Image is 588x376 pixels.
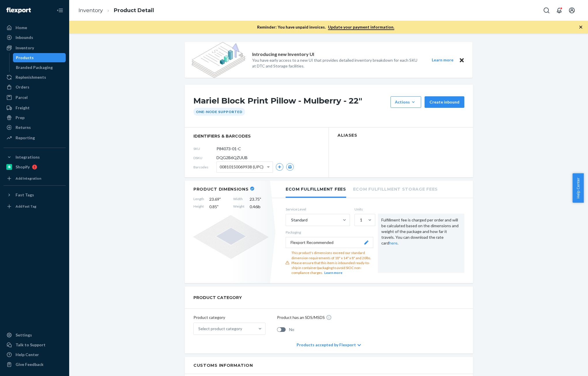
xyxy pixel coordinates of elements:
[395,99,417,105] div: Actions
[233,196,244,202] span: Width
[291,250,373,275] div: This product's dimensions exceed our standard dimension requirements of 18" x 14" x 8" and 20lbs....
[353,181,438,197] li: Ecom Fulfillment Storage Fees
[3,174,66,183] a: Add Integration
[78,7,103,14] a: Inventory
[3,133,66,142] a: Reporting
[389,240,397,245] a: here
[3,93,66,102] a: Parcel
[233,204,244,210] span: Weight
[193,165,216,170] span: Barcodes
[286,230,373,235] p: Packaging
[428,57,457,64] button: Learn more
[220,162,263,172] span: 00810150069938 (UPC)
[193,204,204,210] span: Height
[16,65,53,70] div: Branded Packaging
[3,123,66,132] a: Returns
[16,25,27,31] div: Home
[193,146,216,151] span: SKU
[551,359,582,373] iframe: Opens a widget where you can chat to one of our agents
[193,363,464,368] h2: Customs Information
[297,336,361,354] div: Products accepted by Flexport
[3,23,66,32] a: Home
[3,340,66,349] button: Talk to Support
[324,270,342,275] button: Learn more
[16,105,30,111] div: Freight
[193,187,249,192] h2: Product Dimensions
[193,108,245,116] div: One-Node Supported
[16,332,32,338] div: Settings
[541,5,552,16] button: Open Search Box
[16,204,36,209] div: Add Fast Tag
[13,53,66,62] a: Products
[16,362,44,367] div: Give Feedback
[425,96,464,108] button: Create inbound
[16,342,46,348] div: Talk to Support
[250,204,268,210] span: 0.46 lb
[277,315,325,320] p: Product has an SDS/MSDS
[566,5,578,16] button: Open account menu
[192,42,245,78] img: new-reports-banner-icon.82668bd98b6a51aee86340f2a7b77ae3.png
[54,5,66,16] button: Close Navigation
[16,135,35,141] div: Reporting
[252,51,314,58] p: Introducing new Inventory UI
[193,315,265,320] p: Product category
[291,217,291,223] input: Standard
[3,153,66,162] button: Integrations
[3,202,66,211] a: Add Fast Tag
[16,154,40,160] div: Integrations
[6,7,31,13] img: Flexport logo
[219,197,221,202] span: "
[3,162,66,172] a: Shopify
[16,192,34,198] div: Fast Tags
[3,190,66,200] button: Fast Tags
[114,7,154,14] a: Product Detail
[286,237,373,248] button: Flexport Recommended
[286,207,350,212] label: Service Level
[391,96,421,108] button: Actions
[193,133,320,139] span: identifiers & barcodes
[291,217,308,223] div: Standard
[216,155,248,161] span: DQG2B6QZUUB
[16,74,46,80] div: Replenishments
[3,103,66,112] a: Freight
[74,2,159,19] ol: breadcrumbs
[16,45,34,51] div: Inventory
[289,327,294,332] span: No
[16,125,31,130] div: Returns
[209,204,228,210] span: 0.85
[16,55,34,61] div: Products
[260,197,261,202] span: "
[13,63,66,72] a: Branded Packaging
[16,164,30,170] div: Shopify
[16,35,33,40] div: Inbounds
[16,84,29,90] div: Orders
[328,25,394,30] a: Update your payment information.
[3,360,66,369] button: Give Feedback
[3,82,66,92] a: Orders
[3,113,66,122] a: Prep
[3,350,66,359] a: Help Center
[355,207,373,212] label: Units
[458,57,465,64] button: Close
[16,115,24,121] div: Prep
[3,33,66,42] a: Inbounds
[193,196,204,202] span: Length
[553,5,565,16] button: Open notifications
[16,352,39,358] div: Help Center
[193,292,242,303] h2: PRODUCT CATEGORY
[193,155,216,160] span: DSKU
[3,330,66,340] a: Settings
[193,96,388,108] h1: Mariel Block Print Pillow - Mulberry - 22"
[209,196,228,202] span: 23.69
[286,181,346,198] li: Ecom Fulfillment Fees
[252,57,421,69] p: You have early access to a new UI that provides detailed inventory breakdown for each SKU at DTC ...
[572,173,584,203] button: Help Center
[217,204,218,209] span: "
[16,176,41,181] div: Add Integration
[338,133,464,138] h2: Aliases
[257,24,394,30] p: Reminder: You have unpaid invoices.
[360,217,362,223] div: 1
[3,73,66,82] a: Replenishments
[16,95,28,100] div: Parcel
